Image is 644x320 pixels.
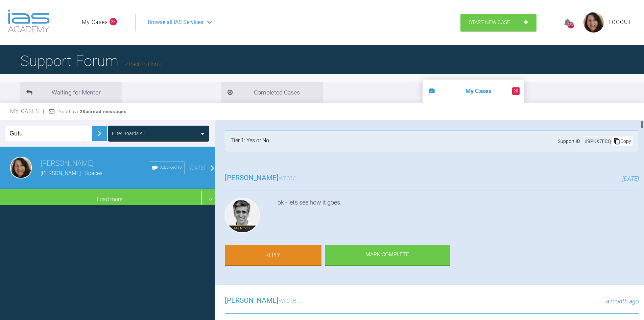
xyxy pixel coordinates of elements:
[10,108,45,114] span: My Cases
[225,295,302,306] h3: wrote...
[8,9,50,33] img: logo-light.3e3ef733.png
[112,130,145,137] div: Filter Boards: All
[325,245,450,266] div: Mark Complete
[110,18,117,25] span: 28
[583,137,612,145] div: # 9PKX7FCQ
[82,18,108,27] a: My Cases
[41,158,149,169] h3: [PERSON_NAME]
[80,109,127,114] strong: 28 unread messages
[460,14,536,31] a: Start New Case
[125,61,162,67] a: Back to Home
[20,82,122,103] li: Waiting for Mentor
[583,12,604,33] img: profile.png
[225,172,302,184] h3: wrote...
[190,165,205,171] span: [DATE]
[94,128,105,139] img: chevronRight.28bd32b0.svg
[225,198,260,233] img: Asif Chatoo
[609,18,632,27] a: Logout
[606,298,639,305] span: a month ago
[160,165,182,171] span: Advanced 10
[558,137,580,145] span: Support ID
[278,198,639,236] div: ok - lets see how it goes.
[148,18,203,27] span: Browse all IAS Services
[5,126,92,141] input: Enter Case ID or Title
[41,170,102,176] span: [PERSON_NAME] - Spaces
[512,87,520,95] span: 28
[622,175,639,182] span: [DATE]
[20,49,162,73] h1: Support Forum
[568,22,574,28] div: 1335
[225,296,279,304] span: [PERSON_NAME]
[225,245,321,266] a: Reply
[612,137,633,146] div: Copy
[10,157,32,178] img: Lana Gilchrist
[469,19,510,25] span: Start New Case
[423,80,524,103] li: My Cases
[221,82,323,103] li: Completed Cases
[231,136,269,146] div: Tier 1: Yes or No
[225,174,279,182] span: [PERSON_NAME]
[59,109,127,114] span: You have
